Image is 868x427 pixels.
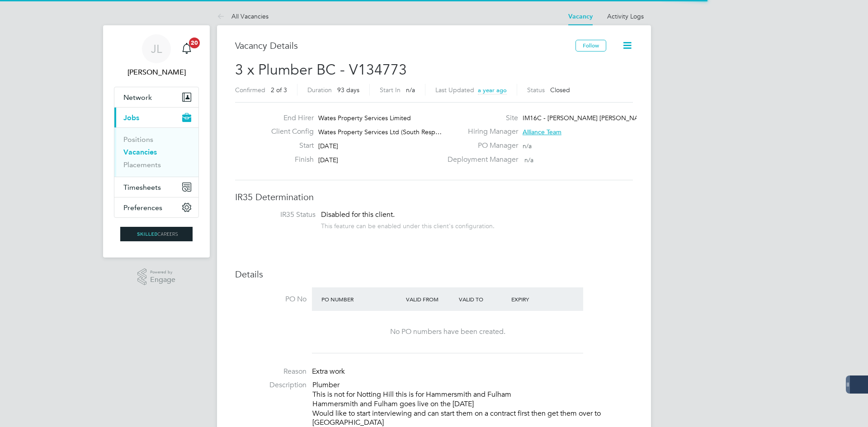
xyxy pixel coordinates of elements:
a: Activity Logs [607,12,644,20]
img: skilledcareers-logo-retina.png [120,227,193,241]
div: Valid To [457,291,509,307]
div: Expiry [509,291,562,307]
button: Preferences [114,197,198,217]
label: Deployment Manager [442,155,518,164]
a: JL[PERSON_NAME] [114,34,199,78]
span: Extra work [312,367,345,376]
span: 2 of 3 [271,86,287,94]
div: This feature can be enabled under this client's configuration. [321,220,495,230]
div: Valid From [404,291,457,307]
span: a year ago [478,86,507,94]
a: 20 [178,34,196,63]
button: Timesheets [114,177,198,197]
label: IR35 Status [244,210,316,220]
span: n/a [524,156,533,164]
span: Joe Laws [114,67,199,78]
label: End Hirer [264,113,314,123]
h3: Details [235,268,633,280]
span: [DATE] [318,142,338,150]
label: Site [442,113,518,123]
label: Start [264,141,314,150]
label: Last Updated [435,86,474,94]
div: Jobs [114,127,198,177]
span: Wates Property Services Ltd (South Resp… [318,128,442,136]
label: Start In [380,86,401,94]
label: Finish [264,155,314,164]
span: Closed [550,86,570,94]
button: Follow [576,40,606,52]
span: Engage [150,276,175,284]
div: No PO numbers have been created. [321,327,574,337]
span: Network [123,93,152,102]
h3: Vacancy Details [235,40,576,52]
a: Positions [123,135,153,144]
span: Powered by [150,268,175,276]
span: JL [151,43,162,55]
label: Confirmed [235,86,265,94]
label: Client Config [264,127,314,136]
label: Description [235,380,307,390]
h3: IR35 Determination [235,191,633,203]
span: Wates Property Services Limited [318,114,411,122]
span: 3 x Plumber BC - V134773 [235,61,407,79]
label: Reason [235,367,307,376]
span: IM16C - [PERSON_NAME] [PERSON_NAME] - INNER WEST 1… [523,114,705,122]
a: Vacancies [123,148,157,156]
a: Placements [123,160,161,169]
button: Network [114,87,198,107]
button: Jobs [114,108,198,127]
span: 93 days [337,86,359,94]
nav: Main navigation [103,25,210,258]
label: PO Manager [442,141,518,150]
span: Timesheets [123,183,161,192]
span: [DATE] [318,156,338,164]
span: Disabled for this client. [321,210,395,219]
a: All Vacancies [217,12,269,20]
label: Status [527,86,545,94]
span: n/a [406,86,415,94]
span: Jobs [123,113,139,122]
label: Duration [307,86,332,94]
a: Go to home page [114,227,199,241]
span: Preferences [123,203,162,212]
span: 20 [189,38,200,48]
div: PO Number [319,291,404,307]
span: n/a [523,142,532,150]
span: Alliance Team [523,128,561,136]
label: Hiring Manager [442,127,518,136]
label: PO No [235,295,307,304]
a: Powered byEngage [137,268,176,286]
a: Vacancy [568,13,593,20]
